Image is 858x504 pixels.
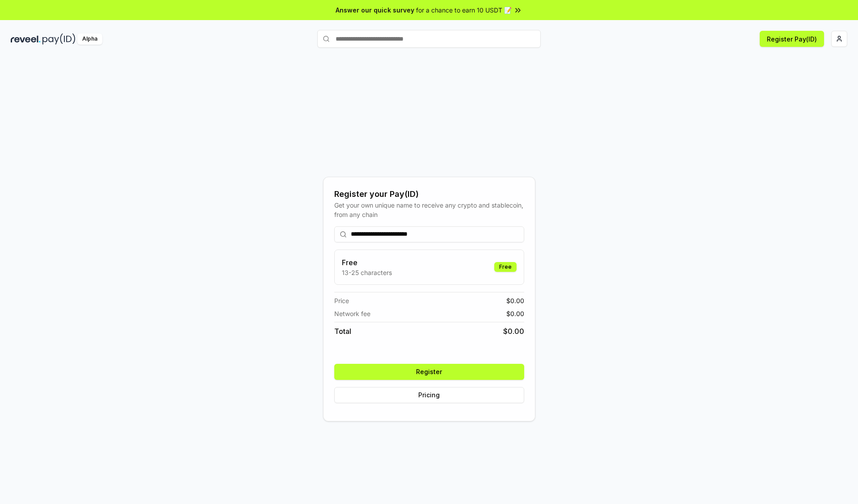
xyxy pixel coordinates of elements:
[342,268,392,277] p: 13-25 characters
[42,33,76,45] img: pay_id
[334,387,524,403] button: Pricing
[334,200,524,219] div: Get your own unique name to receive any crypto and stablecoin, from any chain
[416,5,512,15] span: for a chance to earn 10 USDT 📝
[77,33,102,45] div: Alpha
[334,364,524,380] button: Register
[760,31,824,47] button: Register Pay(ID)
[336,5,414,15] span: Answer our quick survey
[334,326,351,337] span: Total
[334,309,370,318] span: Network fee
[506,296,524,305] span: $ 0.00
[503,326,524,337] span: $ 0.00
[494,262,517,272] div: Free
[334,296,349,305] span: Price
[11,33,41,45] img: reveel_dark
[506,309,524,318] span: $ 0.00
[334,188,524,200] div: Register your Pay(ID)
[342,257,392,268] h3: Free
